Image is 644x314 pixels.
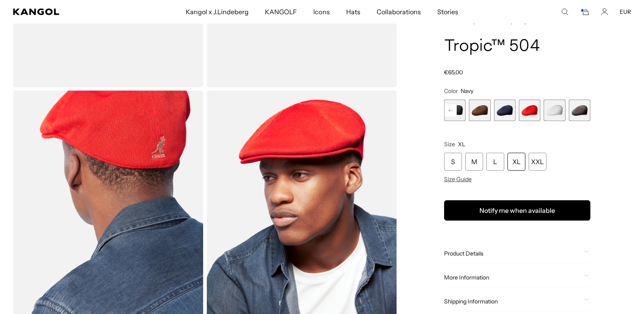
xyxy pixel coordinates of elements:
div: L [486,153,504,171]
div: 7 of 9 [519,100,540,121]
button: EUR [620,8,631,15]
span: More Information [444,274,581,282]
span: Navy [461,87,473,95]
label: White [544,100,565,121]
label: Charcoal [569,100,590,121]
span: Color [444,87,458,95]
div: XXL [529,153,546,171]
label: Black [444,100,466,121]
div: 4 of 9 [444,100,466,121]
button: Notify me when available [444,201,590,221]
h1: Tropic™ 504 [444,38,590,56]
summary: Search here [561,8,568,15]
div: 9 of 9 [569,100,590,121]
span: Size Guide [444,176,472,183]
div: XL [507,153,525,171]
span: €65,00 [444,69,463,76]
label: Brown [469,100,490,121]
button: Cart [580,8,590,15]
span: XL [458,141,465,148]
span: Shipping Information [444,298,581,305]
span: Product Details [444,250,581,258]
label: Navy [494,100,515,121]
div: 6 of 9 [494,100,515,121]
div: 8 of 9 [544,100,565,121]
a: Kangol [13,9,123,15]
span: Size [444,141,455,148]
a: Account [601,8,608,15]
div: M [465,153,483,171]
label: Scarlet [519,100,540,121]
div: 5 of 9 [469,100,490,121]
div: S [444,153,462,171]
